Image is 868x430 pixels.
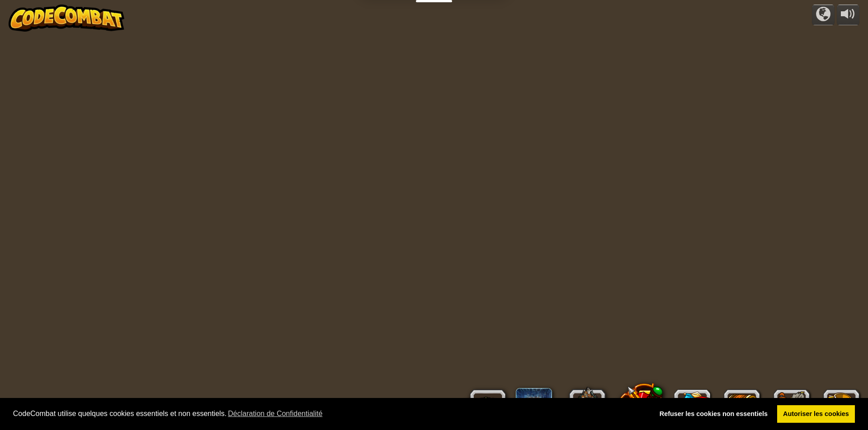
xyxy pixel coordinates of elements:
a: allow cookies [777,405,855,423]
img: CodeCombat - Learn how to code by playing a game [9,5,124,32]
a: deny cookies [653,405,774,423]
button: Campagnes [812,5,835,26]
span: CodeCombat utilise quelques cookies essentiels et non essentiels. [13,407,646,421]
a: learn more about cookies [226,407,324,421]
button: Ajuster le volume [837,5,859,26]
